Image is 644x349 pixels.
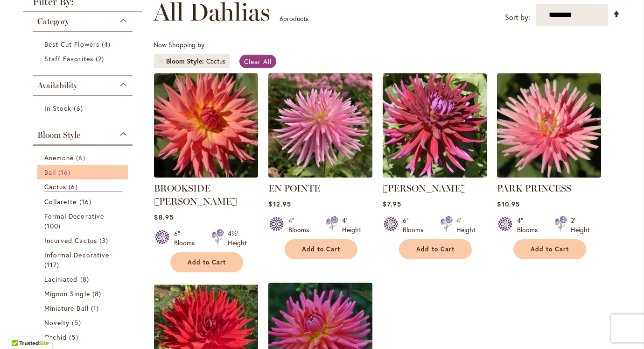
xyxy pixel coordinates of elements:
div: 4" Blooms [288,216,315,235]
div: Cactus [206,57,225,66]
p: products [280,11,308,26]
span: $10.95 [497,199,519,208]
a: EN POINTE [268,171,372,179]
span: Formal Decorative [44,212,104,221]
span: 5 [72,318,83,328]
img: BROOKSIDE CHERI [154,73,258,178]
span: 3 [99,235,111,245]
img: PARK PRINCESS [497,73,601,178]
a: Cactus 6 [44,182,123,192]
span: Best Cut Flowers [44,40,99,49]
span: Informal Decorative [44,250,109,259]
a: Remove Bloom Style Cactus [158,58,164,64]
a: BROOKSIDE [PERSON_NAME] [154,183,237,207]
span: Add to Cart [188,258,226,266]
a: Mignon Single 8 [44,289,123,299]
span: $8.95 [154,213,173,221]
span: 8 [92,289,104,299]
img: JUANITA [383,73,487,178]
div: 4" Blooms [517,216,543,235]
a: Laciniated 8 [44,274,123,284]
span: Add to Cart [531,245,569,253]
span: 6 [74,103,85,113]
span: Cactus [44,182,66,191]
span: Novelty [44,318,70,327]
span: $7.95 [383,199,401,208]
a: Clear All [239,55,276,68]
a: [PERSON_NAME] [383,183,466,194]
a: Orchid 5 [44,332,123,342]
span: 16 [79,197,94,207]
span: 4 [102,39,113,49]
a: Novelty 5 [44,318,123,328]
a: Staff Favorites [44,54,123,64]
a: Informal Decorative 117 [44,250,123,270]
span: 16 [58,167,73,177]
span: Anemone [44,153,74,162]
a: Collarette 16 [44,197,123,207]
label: Sort by: [505,9,530,26]
a: Best Cut Flowers [44,39,123,49]
a: Anemone 6 [44,153,123,163]
span: 6 [280,14,283,23]
span: $12.95 [268,199,291,208]
a: EN POINTE [268,183,320,194]
span: 6 [69,182,80,192]
span: Bloom Style [37,130,80,140]
span: Add to Cart [416,245,455,253]
a: In Stock 6 [44,103,123,113]
div: 4' Height [456,216,476,235]
button: Add to Cart [513,239,586,259]
span: 5 [69,332,80,342]
span: Clear All [244,57,272,66]
span: Collarette [44,197,77,206]
a: Incurved Cactus 3 [44,235,123,245]
span: Add to Cart [302,245,340,253]
span: Bloom Style [166,57,206,66]
iframe: Launch Accessibility Center [7,316,33,342]
a: JUANITA [383,171,487,179]
a: Formal Decorative 100 [44,211,123,231]
span: Laciniated [44,275,78,284]
div: 4' Height [342,216,361,235]
div: 4½' Height [228,229,247,248]
div: 2' Height [571,216,590,235]
span: Incurved Cactus [44,236,97,245]
span: 100 [44,221,63,231]
span: 2 [96,54,106,64]
a: BROOKSIDE CHERI [154,171,258,179]
span: Orchid [44,333,67,342]
button: Add to Cart [285,239,357,259]
span: Miniature Ball [44,304,89,313]
button: Add to Cart [170,252,243,272]
a: Ball 16 [44,167,123,177]
a: PARK PRINCESS [497,183,571,194]
span: Ball [44,168,56,177]
a: PARK PRINCESS [497,171,601,179]
span: 6 [76,153,87,163]
img: EN POINTE [268,73,372,178]
a: Miniature Ball 1 [44,303,123,313]
span: Availability [37,80,77,91]
div: 6" Blooms [174,229,200,248]
span: In Stock [44,104,71,113]
button: Add to Cart [399,239,472,259]
span: 1 [91,303,101,313]
span: Mignon Single [44,289,90,298]
span: 117 [44,260,62,270]
span: Staff Favorites [44,54,93,63]
span: 8 [80,274,91,284]
span: Category [37,16,69,27]
span: Now Shopping by [154,40,204,49]
div: 6" Blooms [403,216,429,235]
